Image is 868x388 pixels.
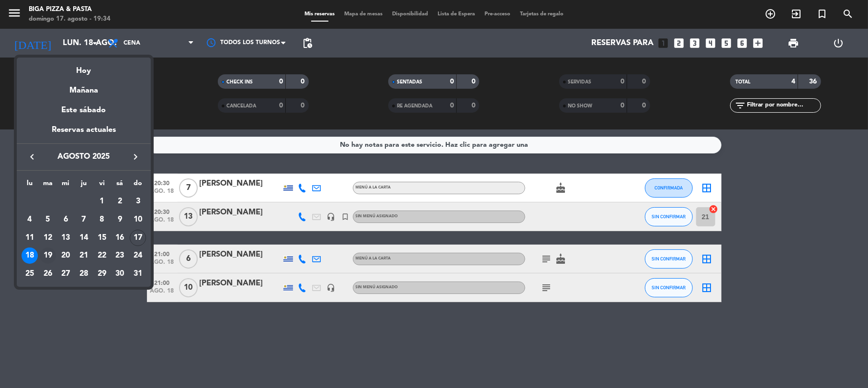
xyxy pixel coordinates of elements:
div: 18 [22,247,38,264]
div: 20 [57,247,74,264]
div: 12 [40,230,56,246]
button: keyboard_arrow_right [127,151,144,163]
td: 19 de agosto de 2025 [39,247,57,265]
th: sábado [111,178,129,193]
div: 11 [22,230,38,246]
th: domingo [129,178,147,193]
td: 5 de agosto de 2025 [39,211,57,229]
th: viernes [93,178,111,193]
div: 26 [40,266,56,282]
td: 22 de agosto de 2025 [93,247,111,265]
td: 8 de agosto de 2025 [93,211,111,229]
div: 22 [94,247,110,264]
td: 25 de agosto de 2025 [21,265,39,283]
div: 8 [94,212,110,228]
div: 7 [76,212,92,228]
td: 31 de agosto de 2025 [129,265,147,283]
td: 9 de agosto de 2025 [111,211,129,229]
i: keyboard_arrow_left [26,151,38,163]
td: 12 de agosto de 2025 [39,229,57,247]
div: 3 [130,193,146,210]
div: 2 [112,193,128,210]
div: 28 [76,266,92,282]
td: 27 de agosto de 2025 [56,265,75,283]
div: 21 [76,247,92,264]
td: 3 de agosto de 2025 [129,192,147,211]
div: Hoy [17,58,151,77]
th: jueves [75,178,93,193]
td: 1 de agosto de 2025 [93,192,111,211]
div: 25 [22,266,38,282]
th: lunes [21,178,39,193]
td: 13 de agosto de 2025 [56,229,75,247]
td: 23 de agosto de 2025 [111,247,129,265]
div: Reservas actuales [17,124,151,143]
div: 30 [112,266,128,282]
div: 6 [57,212,74,228]
div: Este sábado [17,97,151,124]
div: 13 [57,230,74,246]
button: keyboard_arrow_left [23,151,41,163]
div: 19 [40,247,56,264]
div: 27 [57,266,74,282]
td: 10 de agosto de 2025 [129,211,147,229]
div: 9 [112,212,128,228]
td: 4 de agosto de 2025 [21,211,39,229]
div: 16 [112,230,128,246]
div: 10 [130,212,146,228]
span: agosto 2025 [41,151,127,163]
td: 26 de agosto de 2025 [39,265,57,283]
td: 2 de agosto de 2025 [111,192,129,211]
td: 30 de agosto de 2025 [111,265,129,283]
div: 1 [94,193,110,210]
td: 28 de agosto de 2025 [75,265,93,283]
td: 14 de agosto de 2025 [75,229,93,247]
div: 5 [40,212,56,228]
td: 7 de agosto de 2025 [75,211,93,229]
div: 23 [112,247,128,264]
td: 11 de agosto de 2025 [21,229,39,247]
td: 17 de agosto de 2025 [129,229,147,247]
td: 18 de agosto de 2025 [21,247,39,265]
td: 15 de agosto de 2025 [93,229,111,247]
div: 15 [94,230,110,246]
div: 4 [22,212,38,228]
div: Mañana [17,77,151,97]
td: AGO. [21,192,93,211]
div: 17 [130,230,146,246]
th: martes [39,178,57,193]
td: 16 de agosto de 2025 [111,229,129,247]
th: miércoles [56,178,75,193]
td: 6 de agosto de 2025 [56,211,75,229]
div: 31 [130,266,146,282]
div: 24 [130,247,146,264]
div: 29 [94,266,110,282]
td: 29 de agosto de 2025 [93,265,111,283]
i: keyboard_arrow_right [130,151,141,163]
td: 21 de agosto de 2025 [75,247,93,265]
td: 20 de agosto de 2025 [56,247,75,265]
td: 24 de agosto de 2025 [129,247,147,265]
div: 14 [76,230,92,246]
